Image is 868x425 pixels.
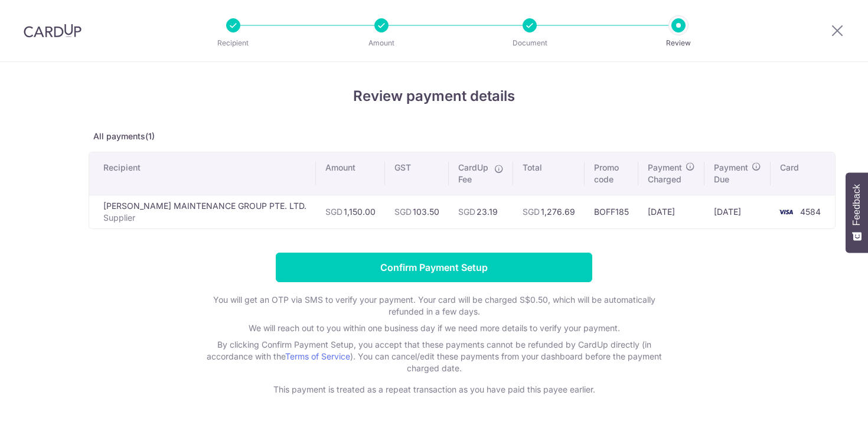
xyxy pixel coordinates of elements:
th: Promo code [585,152,638,195]
span: SGD [394,207,412,217]
span: Feedback [851,184,862,225]
span: Payment Charged [648,162,682,185]
span: SGD [325,207,342,217]
p: All payments(1) [89,130,779,142]
p: Supplier [103,212,306,224]
th: Total [513,152,585,195]
span: CardUp Fee [458,162,488,185]
td: 1,276.69 [513,195,585,228]
p: We will reach out to you within one business day if we need more details to verify your payment. [198,322,670,334]
th: Card [771,152,835,195]
p: Review [635,37,722,49]
th: Amount [316,152,385,195]
td: 1,150.00 [316,195,385,228]
p: You will get an OTP via SMS to verify your payment. Your card will be charged S$0.50, which will ... [198,294,670,318]
span: Payment Due [714,162,748,185]
input: Confirm Payment Setup [276,253,592,282]
p: Recipient [190,37,277,49]
p: By clicking Confirm Payment Setup, you accept that these payments cannot be refunded by CardUp di... [198,339,670,374]
span: 4584 [800,207,821,217]
th: GST [385,152,449,195]
p: Document [486,37,573,49]
td: [PERSON_NAME] MAINTENANCE GROUP PTE. LTD. [89,195,316,228]
span: SGD [523,207,540,217]
iframe: Opens a widget where you can find more information [792,390,856,419]
td: [DATE] [638,195,704,228]
p: This payment is treated as a repeat transaction as you have paid this payee earlier. [198,384,670,395]
span: SGD [458,207,475,217]
th: Recipient [89,152,316,195]
td: 103.50 [385,195,449,228]
img: <span class="translation_missing" title="translation missing: en.account_steps.new_confirm_form.b... [774,205,798,219]
a: Terms of Service [285,351,350,361]
button: Feedback - Show survey [846,172,868,253]
p: Amount [338,37,425,49]
td: BOFF185 [585,195,638,228]
h4: Review payment details [89,86,779,107]
td: [DATE] [704,195,771,228]
td: 23.19 [449,195,513,228]
img: CardUp [24,24,81,38]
